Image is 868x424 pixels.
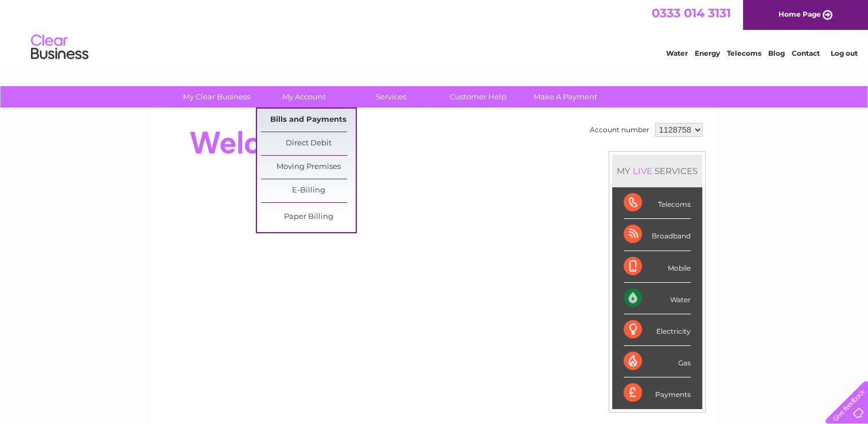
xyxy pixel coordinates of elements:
td: Account number [587,120,652,140]
div: Water [624,283,691,314]
div: MY SERVICES [612,155,702,187]
a: Blog [768,49,785,57]
a: 0333 014 3131 [652,6,731,20]
a: Water [666,49,688,57]
div: Payments [624,377,691,408]
div: Gas [624,346,691,377]
a: Telecoms [727,49,761,57]
div: LIVE [630,165,655,176]
a: E-Billing [261,179,356,202]
a: Make A Payment [518,86,613,107]
a: Moving Premises [261,156,356,179]
div: Mobile [624,251,691,283]
a: Customer Help [431,86,526,107]
a: Paper Billing [261,206,356,229]
a: My Clear Business [169,86,264,107]
div: Telecoms [624,187,691,219]
div: Broadband [624,219,691,250]
a: Energy [695,49,720,57]
img: logo.png [30,30,89,65]
a: Direct Debit [261,132,356,155]
a: Bills and Payments [261,109,356,132]
div: Clear Business is a trading name of Verastar Limited (registered in [GEOGRAPHIC_DATA] No. 3667643... [164,6,706,56]
div: Electricity [624,314,691,346]
a: Services [344,86,438,107]
a: Log out [830,49,857,57]
a: My Account [256,86,351,107]
a: Contact [792,49,820,57]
